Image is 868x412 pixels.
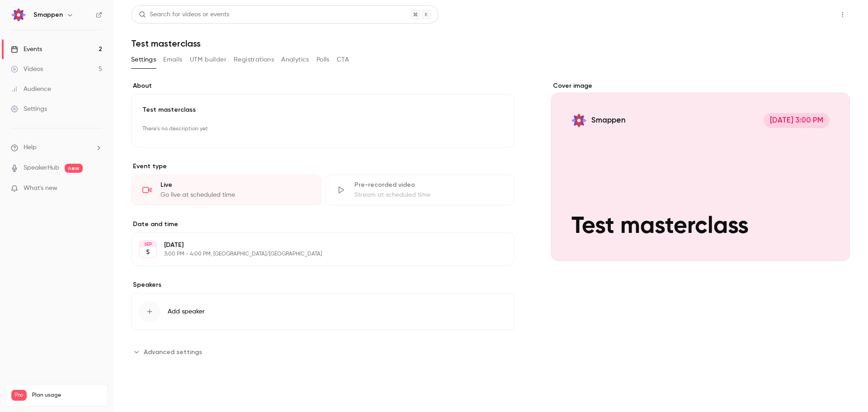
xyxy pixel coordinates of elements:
button: Add speaker [131,293,515,330]
a: SpeakerHub [24,163,59,173]
p: [DATE] [164,241,467,250]
button: Polls [316,52,330,67]
div: SEP [140,241,156,247]
p: Test masterclass [142,105,504,114]
p: There's no description yet [142,122,504,136]
label: Cover image [551,81,850,90]
div: Pre-recorded videoStream at scheduled time [325,175,515,205]
label: Speakers [131,280,515,289]
button: Advanced settings [131,345,208,359]
span: Plan usage [32,392,102,399]
div: Stream at scheduled time [354,190,504,199]
p: 5 [146,248,150,257]
button: Analytics [281,52,309,67]
p: Event type [131,162,515,171]
div: Live [160,180,310,189]
div: Videos [11,65,43,74]
label: Date and time [131,220,515,229]
span: Help [24,143,37,152]
img: Smappen [11,8,26,22]
button: UTM builder [190,52,226,67]
div: Search for videos or events [139,10,229,19]
label: About [131,81,515,90]
div: LiveGo live at scheduled time [131,175,321,205]
span: Add speaker [168,307,205,316]
iframe: Noticeable Trigger [91,185,102,193]
span: new [65,164,83,173]
button: Emails [163,52,182,67]
div: Go live at scheduled time [160,190,310,199]
section: Advanced settings [131,345,515,359]
button: Settings [131,52,156,67]
h6: Smappen [33,10,63,19]
div: Events [11,45,42,54]
div: Audience [11,85,51,94]
button: CTA [337,52,349,67]
p: 3:00 PM - 4:00 PM, [GEOGRAPHIC_DATA]/[GEOGRAPHIC_DATA] [164,251,467,258]
section: Cover image [551,81,850,261]
span: What's new [24,184,57,193]
li: help-dropdown-opener [11,143,102,152]
div: Pre-recorded video [354,180,504,189]
h1: Test masterclass [131,38,850,49]
span: Advanced settings [144,347,202,357]
div: Settings [11,104,47,114]
button: Registrations [234,52,274,67]
span: Pro [11,390,27,401]
button: Share [793,5,828,24]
